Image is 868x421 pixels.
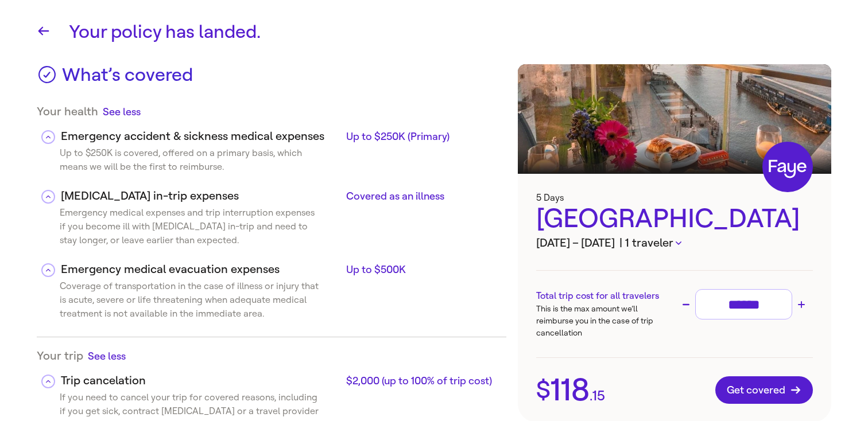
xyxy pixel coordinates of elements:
span: $ [536,378,551,402]
input: Trip cost [700,294,787,314]
h3: [DATE] – [DATE] [536,235,813,252]
div: Your health [37,104,506,119]
div: [MEDICAL_DATA] in-trip expenses [61,188,342,205]
p: This is the max amount we’ll reimburse you in the case of trip cancellation [536,303,675,339]
h3: Total trip cost for all travelers [536,289,675,303]
h3: 5 Days [536,192,813,203]
div: [MEDICAL_DATA] in-trip expensesCovered as an illness [37,178,506,206]
button: See less [88,349,126,363]
span: . [590,389,592,403]
button: Decrease trip cost [679,298,693,311]
button: See less [103,104,141,119]
div: Trip cancelation [61,372,342,389]
div: Emergency accident & sickness medical expenses [61,128,342,145]
span: 15 [592,389,605,403]
div: $2,000 (up to 100% of trip cost) [346,374,497,388]
div: Trip cancelation$2,000 (up to 100% of trip cost) [37,363,506,391]
span: Get covered [727,384,801,396]
span: 118 [551,375,590,406]
div: Your trip [37,349,506,363]
div: Covered as an illness [346,189,497,203]
div: Up to $250K (Primary) [346,130,497,143]
div: Emergency medical expenses and trip interruption expenses if you become ill with [MEDICAL_DATA] i... [37,206,319,252]
div: Emergency accident & sickness medical expensesUp to $250K (Primary) [37,119,506,146]
button: | 1 traveler [619,235,681,252]
div: Up to $250K is covered, offered on a primary basis, which means we will be the first to reimburse. [37,146,319,178]
h3: What’s covered [62,64,193,93]
button: Get covered [715,376,813,404]
div: Emergency medical evacuation expensesUp to $500K [37,279,506,325]
div: Emergency accident & sickness medical expensesUp to $250K (Primary) [37,146,506,178]
div: Up to $500K [346,263,497,276]
h3: [GEOGRAPHIC_DATA] [536,203,813,235]
div: Emergency medical evacuation expenses [61,261,342,278]
button: Increase trip cost [795,298,808,311]
div: [MEDICAL_DATA] in-trip expensesCovered as an illness [37,206,506,252]
div: Coverage of transportation in the case of illness or injury that is acute, severe or life threate... [37,279,319,325]
div: Emergency medical evacuation expensesUp to $500K [37,252,506,279]
h1: Your policy has landed. [69,18,831,46]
